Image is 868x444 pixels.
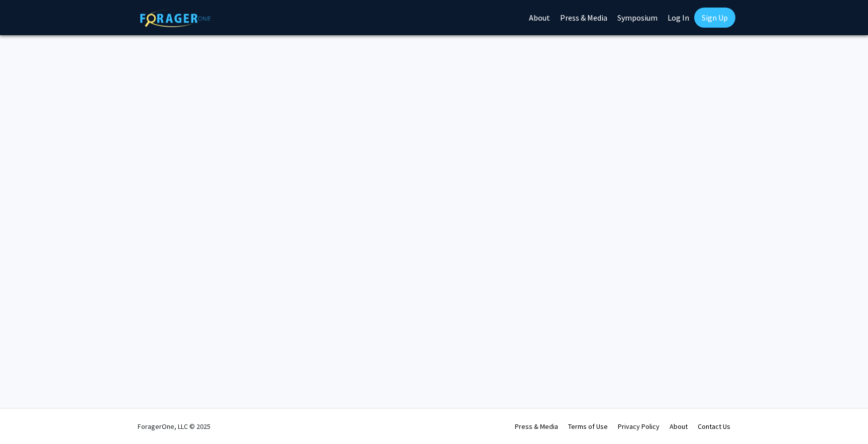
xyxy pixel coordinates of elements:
a: About [670,422,688,431]
a: Contact Us [698,422,730,431]
div: ForagerOne, LLC © 2025 [138,409,210,444]
a: Terms of Use [568,422,608,431]
a: Sign Up [694,8,735,28]
img: ForagerOne Logo [140,10,210,27]
a: Press & Media [515,422,558,431]
a: Privacy Policy [618,422,660,431]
